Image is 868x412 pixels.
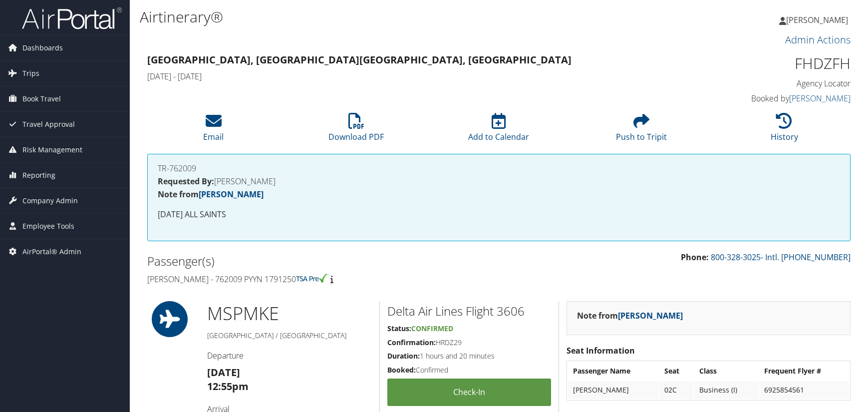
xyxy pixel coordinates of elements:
[207,350,372,361] h4: Departure
[147,274,492,285] h4: [PERSON_NAME] - 762009 PYYN 1791250
[686,78,851,89] h4: Agency Locator
[387,365,552,375] h5: Confirmed
[203,118,224,142] a: Email
[616,118,667,142] a: Push to Tripit
[147,71,671,82] h4: [DATE] - [DATE]
[147,253,492,270] h2: Passenger(s)
[158,189,264,200] strong: Note from
[387,379,552,406] a: Check-in
[22,6,122,30] img: airportal-logo.png
[771,118,798,142] a: History
[22,112,75,137] span: Travel Approval
[659,381,693,399] td: 02C
[158,164,840,172] h4: TR-762009
[686,53,851,74] h1: FHDZFH
[387,338,552,348] h5: HRDZ29
[759,362,849,380] th: Frequent Flyer #
[22,86,61,111] span: Book Travel
[711,252,851,263] a: 800-328-3025- Intl. [PHONE_NUMBER]
[22,163,55,188] span: Reporting
[158,177,840,185] h4: [PERSON_NAME]
[140,6,618,27] h1: Airtinerary®
[659,362,693,380] th: Seat
[22,61,39,86] span: Trips
[296,274,328,283] img: tsa-precheck.png
[468,118,529,142] a: Add to Calendar
[199,189,264,200] a: [PERSON_NAME]
[22,137,82,162] span: Risk Management
[22,188,78,213] span: Company Admin
[328,118,384,142] a: Download PDF
[207,380,249,393] strong: 12:55pm
[22,35,63,60] span: Dashboards
[158,208,840,221] p: [DATE] ALL SAINTS
[686,93,851,104] h4: Booked by
[387,338,436,347] strong: Confirmation:
[207,301,372,326] h1: MSP MKE
[411,324,453,333] span: Confirmed
[759,381,849,399] td: 6925854561
[694,381,759,399] td: Business (I)
[387,351,552,361] h5: 1 hours and 20 minutes
[387,365,416,375] strong: Booked:
[387,324,411,333] strong: Status:
[785,33,851,46] a: Admin Actions
[577,310,683,321] strong: Note from
[22,239,81,264] span: AirPortal® Admin
[387,303,552,320] h2: Delta Air Lines Flight 3606
[789,93,851,104] a: [PERSON_NAME]
[568,381,658,399] td: [PERSON_NAME]
[779,5,858,35] a: [PERSON_NAME]
[158,176,214,187] strong: Requested By:
[207,366,240,379] strong: [DATE]
[694,362,759,380] th: Class
[568,362,658,380] th: Passenger Name
[567,345,635,356] strong: Seat Information
[207,331,372,341] h5: [GEOGRAPHIC_DATA] / [GEOGRAPHIC_DATA]
[387,351,420,361] strong: Duration:
[786,14,848,25] span: [PERSON_NAME]
[618,310,683,321] a: [PERSON_NAME]
[681,252,709,263] strong: Phone:
[147,53,572,66] strong: [GEOGRAPHIC_DATA], [GEOGRAPHIC_DATA] [GEOGRAPHIC_DATA], [GEOGRAPHIC_DATA]
[22,214,74,239] span: Employee Tools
